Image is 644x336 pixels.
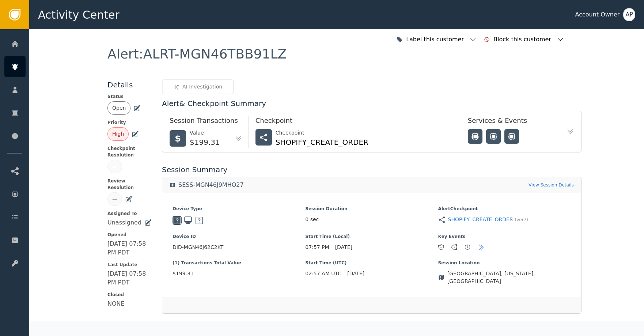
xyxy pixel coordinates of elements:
[107,261,152,268] span: Last Update
[112,130,124,138] div: High
[438,260,571,266] span: Session Location
[276,129,368,137] div: Checkpoint
[305,260,438,266] span: Start Time (UTC)
[173,260,305,266] span: (1) Transactions Total Value
[107,178,152,191] span: Review Resolution
[178,181,244,189] div: SESS-MGN46J9MHO27
[347,270,364,278] span: [DATE]
[452,245,457,250] div: 1
[162,164,582,175] div: Session Summary
[107,79,152,90] div: Details
[107,239,152,257] div: [DATE] 07:58 PM PDT
[173,243,305,251] span: DID-MGN46J62C2KT
[175,132,181,145] span: $
[465,245,470,250] div: 1
[112,104,126,112] div: Open
[112,195,117,203] div: —
[575,10,620,19] div: Account Owner
[170,116,242,129] div: Session Transactions
[438,233,571,240] span: Key Events
[448,216,513,223] a: SHOPIFY_CREATE_ORDER
[493,35,553,44] div: Block this customer
[439,245,444,250] div: 1
[305,270,341,278] span: 02:57 AM UTC
[107,269,152,287] div: [DATE] 07:58 PM PDT
[162,98,582,109] div: Alert & Checkpoint Summary
[305,216,319,223] span: 0 sec
[190,137,220,148] div: $199.31
[335,243,352,251] span: [DATE]
[107,145,152,158] span: Checkpoint Resolution
[107,299,125,308] div: NONE
[107,218,141,227] div: Unassigned
[305,205,438,212] span: Session Duration
[255,116,453,129] div: Checkpoint
[173,270,305,278] span: $199.31
[395,31,478,48] button: Label this customer
[38,7,120,23] span: Activity Center
[173,233,305,240] span: Device ID
[107,231,152,238] span: Opened
[112,163,117,170] div: —
[107,119,152,126] span: Priority
[190,129,220,137] div: Value
[515,216,528,223] span: (ver 7 )
[447,270,571,285] span: [GEOGRAPHIC_DATA], [US_STATE], [GEOGRAPHIC_DATA]
[623,8,635,21] button: AP
[107,210,152,217] span: Assigned To
[107,93,152,100] span: Status
[529,182,574,188] a: View Session Details
[305,243,329,251] span: 07:57 PM
[276,137,368,148] div: SHOPIFY_CREATE_ORDER
[305,233,438,240] span: Start Time (Local)
[468,116,556,129] div: Services & Events
[173,205,305,212] span: Device Type
[482,31,566,48] button: Block this customer
[406,35,466,44] div: Label this customer
[107,48,287,61] div: Alert : ALRT-MGN46TBB91LZ
[107,291,152,298] span: Closed
[438,205,571,212] span: Alert Checkpoint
